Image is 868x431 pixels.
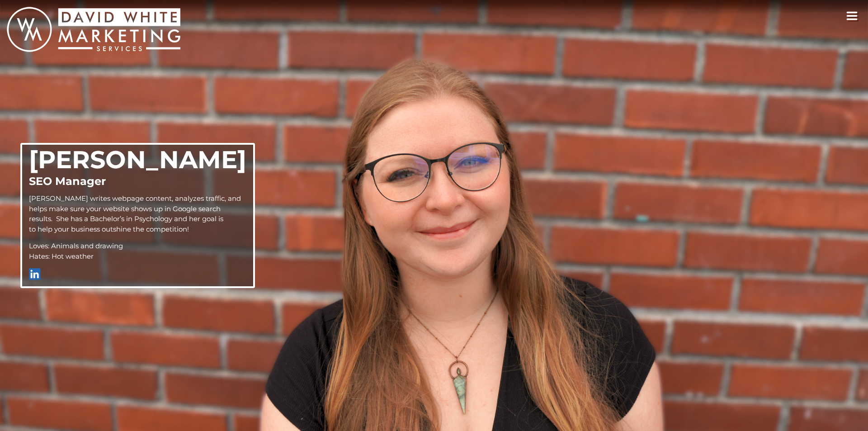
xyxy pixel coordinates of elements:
[29,252,94,260] span: Hates: Hot weather
[7,7,180,52] img: White Marketing - get found, lead digital
[29,176,246,187] h3: SEO Manager
[29,268,42,280] img: linkedin.png
[29,194,241,233] span: [PERSON_NAME] writes webpage content, analyzes traffic, and helps make sure your website shows up...
[29,148,246,171] h2: [PERSON_NAME]
[7,7,180,55] a: White Marketing home link
[843,7,862,25] button: toggle navigation
[29,242,123,250] span: Loves: Animals and drawing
